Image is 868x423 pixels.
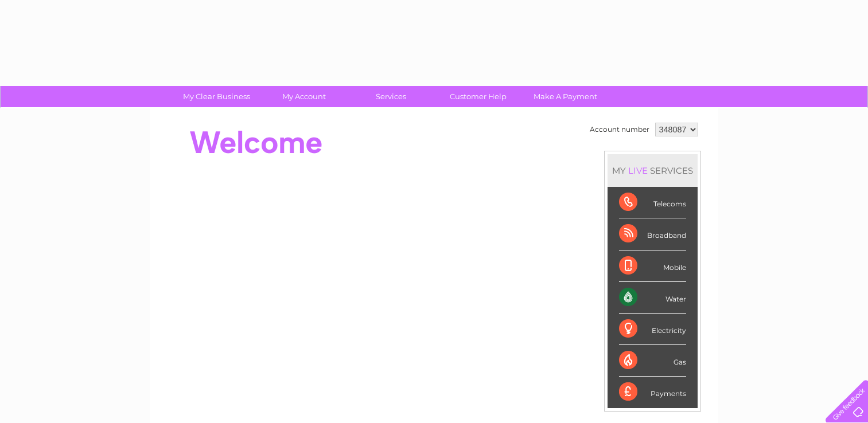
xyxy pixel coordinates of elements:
[344,86,438,107] a: Services
[256,86,351,107] a: My Account
[619,345,686,377] div: Gas
[608,154,698,187] div: MY SERVICES
[619,377,686,408] div: Payments
[619,187,686,218] div: Telecoms
[619,314,686,345] div: Electricity
[587,120,652,139] td: Account number
[619,282,686,314] div: Water
[431,86,526,107] a: Customer Help
[626,165,650,176] div: LIVE
[518,86,613,107] a: Make A Payment
[619,218,686,250] div: Broadband
[169,86,264,107] a: My Clear Business
[619,250,686,282] div: Mobile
